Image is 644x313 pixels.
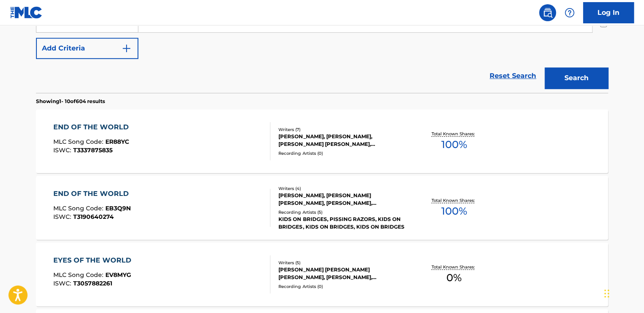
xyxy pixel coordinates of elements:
[53,213,73,221] span: ISWC :
[10,6,43,19] img: MLC Logo
[36,243,608,306] a: EYES OF THE WORLDMLC Song Code:EV8MYGISWC:T3057882261Writers (5)[PERSON_NAME] [PERSON_NAME] [PERS...
[278,192,406,207] div: [PERSON_NAME], [PERSON_NAME] [PERSON_NAME], [PERSON_NAME], [PERSON_NAME]
[431,264,476,270] p: Total Known Shares:
[278,150,406,156] div: Recording Artists ( 0 )
[485,67,540,85] a: Reset Search
[36,176,608,240] a: END OF THE WORLDMLC Song Code:EB3Q9NISWC:T3190640274Writers (4)[PERSON_NAME], [PERSON_NAME] [PERS...
[604,281,609,306] div: Drag
[539,4,556,21] a: Public Search
[53,189,133,199] div: END OF THE WORLD
[278,185,406,192] div: Writers ( 4 )
[278,209,406,215] div: Recording Artists ( 5 )
[121,43,132,53] img: 9d2ae6d4665cec9f34b9.svg
[431,197,476,204] p: Total Known Shares:
[53,271,105,279] span: MLC Song Code :
[431,131,476,137] p: Total Known Shares:
[278,126,406,133] div: Writers ( 7 )
[53,138,105,145] span: MLC Song Code :
[446,270,462,285] span: 0 %
[73,279,112,287] span: T3057882261
[53,279,73,287] span: ISWC :
[278,215,406,231] div: KIDS ON BRIDGES, PISSING RAZORS, KIDS ON BRIDGES, KIDS ON BRIDGES, KIDS ON BRIDGES
[36,38,138,59] button: Add Criteria
[53,122,133,132] div: END OF THE WORLD
[105,138,129,145] span: ER88YC
[53,204,105,212] span: MLC Song Code :
[602,272,644,313] iframe: Chat Widget
[542,8,553,18] img: search
[278,260,406,266] div: Writers ( 5 )
[561,4,578,21] div: Help
[441,137,467,152] span: 100 %
[36,98,105,105] p: Showing 1 - 10 of 604 results
[73,146,113,154] span: T3337875835
[53,255,135,265] div: EYES OF THE WORLD
[105,204,131,212] span: EB3Q9N
[53,146,73,154] span: ISWC :
[278,283,406,290] div: Recording Artists ( 0 )
[564,8,575,18] img: help
[583,2,634,23] a: Log In
[441,204,467,219] span: 100 %
[545,67,608,89] button: Search
[36,109,608,173] a: END OF THE WORLDMLC Song Code:ER88YCISWC:T3337875835Writers (7)[PERSON_NAME], [PERSON_NAME], [PER...
[278,133,406,148] div: [PERSON_NAME], [PERSON_NAME], [PERSON_NAME] [PERSON_NAME], [PERSON_NAME], [PERSON_NAME], [PERSON_...
[105,271,131,279] span: EV8MYG
[278,266,406,281] div: [PERSON_NAME] [PERSON_NAME] [PERSON_NAME], [PERSON_NAME], [PERSON_NAME], [PERSON_NAME]
[73,213,114,221] span: T3190640274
